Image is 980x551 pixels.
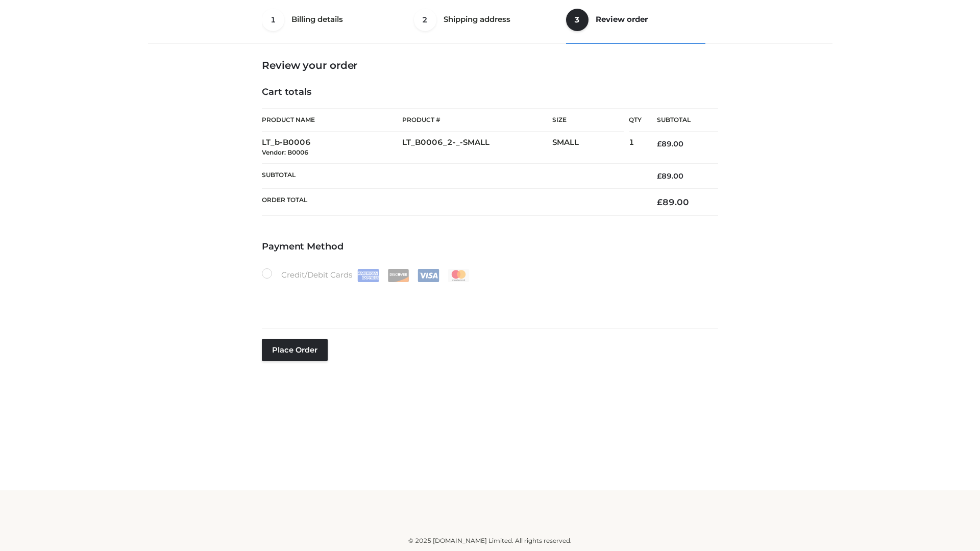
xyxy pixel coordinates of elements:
bdi: 89.00 [657,197,689,207]
th: Product Name [262,108,402,132]
img: Amex [357,269,379,282]
th: Qty [629,108,642,132]
img: Discover [387,269,409,282]
button: Place order [262,339,328,361]
iframe: Secure payment input frame [260,280,716,317]
th: Product # [402,108,552,132]
th: Order Total [262,189,642,216]
h3: Review your order [262,59,718,71]
small: Vendor: B0006 [262,148,308,156]
h4: Payment Method [262,241,718,253]
td: 1 [629,132,642,164]
img: Visa [418,269,439,282]
div: © 2025 [DOMAIN_NAME] Limited. All rights reserved. [152,536,828,546]
th: Subtotal [642,109,718,132]
img: Mastercard [448,269,470,282]
label: Credit/Debit Cards [262,268,471,282]
td: LT_b-B0006 [262,132,402,164]
bdi: 89.00 [657,171,683,181]
th: Subtotal [262,163,642,188]
td: SMALL [552,132,629,164]
bdi: 89.00 [657,139,683,148]
td: LT_B0006_2-_-SMALL [402,132,552,164]
h4: Cart totals [262,87,718,98]
span: £ [657,139,661,148]
span: £ [657,197,663,207]
th: Size [552,109,624,132]
span: £ [657,171,661,181]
